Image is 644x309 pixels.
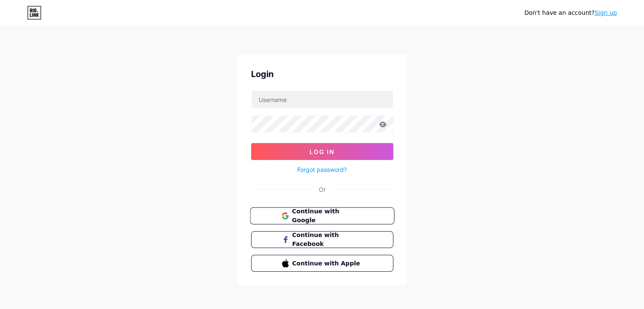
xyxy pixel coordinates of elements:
[297,165,347,174] a: Forgot password?
[251,255,393,272] button: Continue with Apple
[524,8,617,17] div: Don't have an account?
[292,207,362,225] span: Continue with Google
[310,148,334,155] span: Log In
[292,231,362,248] span: Continue with Facebook
[319,185,326,194] div: Or
[251,68,393,80] div: Login
[250,207,394,225] button: Continue with Google
[594,9,617,16] a: Sign up
[251,231,393,248] button: Continue with Facebook
[252,91,393,108] input: Username
[251,207,393,224] a: Continue with Google
[251,143,393,160] button: Log In
[292,259,362,268] span: Continue with Apple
